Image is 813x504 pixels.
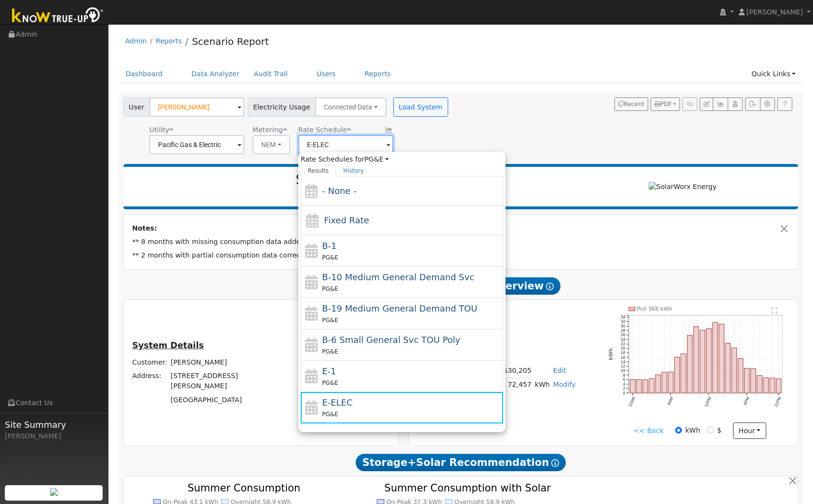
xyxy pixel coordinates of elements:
td: [STREET_ADDRESS][PERSON_NAME] [169,369,279,393]
text: 24 [621,337,626,341]
text: 6 [623,377,626,382]
rect: onclick="" [694,327,699,393]
text: 22 [621,341,626,346]
text: 0 [623,391,626,395]
button: Load System [393,97,448,117]
button: PDF [651,97,680,111]
rect: onclick="" [668,372,674,393]
rect: onclick="" [776,379,782,393]
a: History [336,165,371,177]
text: 10 [621,368,626,373]
rect: onclick="" [732,348,737,393]
a: Reports [358,65,398,83]
rect: onclick="" [681,354,686,393]
a: Quick Links [744,65,803,83]
a: Users [309,65,343,83]
span: E-ELEC [322,397,352,408]
span: PG&E [322,317,338,324]
span: B-10 Medium General Demand Service (Primary Voltage) [322,272,474,282]
rect: onclick="" [719,324,724,393]
text: 20 [621,346,626,351]
rect: onclick="" [764,378,769,393]
td: Customer: [131,356,169,369]
a: Data Analyzer [184,65,247,83]
span: PG&E [322,411,338,418]
rect: onclick="" [630,380,636,393]
span: User [123,97,150,117]
a: Help Link [777,97,792,111]
a: Dashboard [119,65,170,83]
div: Metering [253,125,290,135]
text: Summer Consumption with Solar [384,482,551,494]
span: PDF [654,101,672,108]
rect: onclick="" [745,368,750,393]
span: Storage+Solar Recommendation [356,454,566,471]
rect: onclick="" [751,369,756,394]
span: B-19 Medium General Demand TOU (Secondary) Mandatory [322,303,477,313]
label: kWh [685,425,700,436]
rect: onclick="" [770,378,775,393]
img: Know True-Up [7,5,108,27]
input: Select a User [149,97,244,117]
button: Login As [728,97,743,111]
text: 6PM [743,396,750,406]
a: Admin [125,37,147,45]
span: Electricity Usage [248,97,316,117]
rect: onclick="" [687,335,693,393]
button: Settings [760,97,775,111]
input: Select a Rate Schedule [298,135,393,154]
i: Show Help [551,459,559,467]
td: [GEOGRAPHIC_DATA] [169,393,279,407]
text: 2 [623,386,626,391]
text: kWh [608,348,613,360]
rect: onclick="" [662,372,667,393]
td: ** 8 months with missing consumption data added [131,235,791,249]
a: PG&E [364,155,389,163]
text: 11PM [773,396,782,408]
span: - None - [322,186,356,196]
div: Utility [149,125,244,135]
a: Modify [553,381,576,388]
text:  [772,307,778,313]
rect: onclick="" [713,322,718,393]
span: B-6 Small General Service TOU Poly Phase [322,335,460,345]
rect: onclick="" [706,328,712,393]
text: Pull 368 kWh [637,306,672,312]
button: Recent [614,97,648,111]
text: 12PM [704,396,712,408]
strong: Notes: [132,224,157,232]
input: Select a Utility [149,135,244,154]
rect: onclick="" [675,357,680,393]
rect: onclick="" [655,375,661,393]
span: B-1 [322,241,336,251]
text: 6AM [666,396,674,406]
td: ** 2 months with partial consumption data corrected [131,249,791,262]
td: $30,205 [502,364,533,378]
text: 16 [621,354,626,359]
rect: onclick="" [637,380,642,393]
td: [PERSON_NAME] [169,356,279,369]
span: PG&E [322,380,338,386]
rect: onclick="" [726,343,731,393]
label: $ [717,425,721,436]
button: Export Interval Data [745,97,760,111]
rect: onclick="" [643,380,648,393]
text: 32 [621,319,626,324]
div: Powered by Know True-Up ® [128,172,572,202]
a: << Back [634,426,664,436]
span: [PERSON_NAME] [746,8,803,16]
span: Alias: HA1 [298,126,351,134]
td: kWh [533,378,551,392]
img: SolarWorx Energy [649,182,717,192]
button: NEM [253,135,290,154]
button: Multi-Series Graph [713,97,728,111]
td: 72,457 [502,378,533,392]
span: PG&E [322,348,338,355]
rect: onclick="" [700,330,706,393]
i: Show Help [546,283,554,290]
button: Connected Data [315,97,387,117]
button: Close [779,223,789,233]
text: 4 [623,381,626,386]
input: $ [707,427,714,434]
text: 30 [621,323,626,328]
